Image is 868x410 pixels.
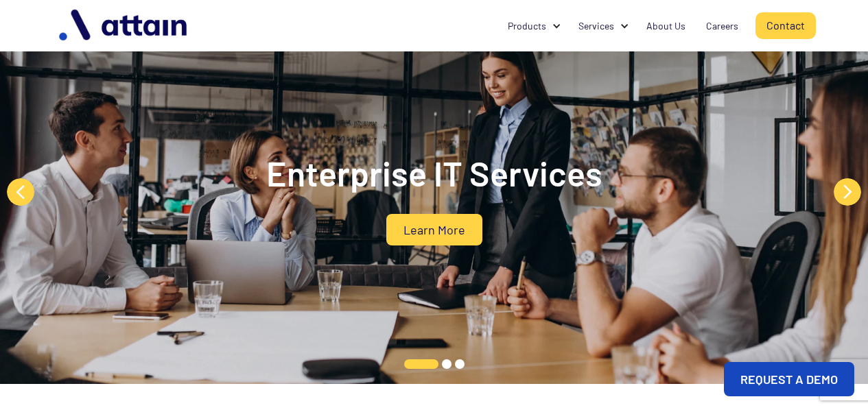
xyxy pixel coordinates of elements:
[386,214,482,245] a: Learn More
[724,362,854,396] a: REQUEST A DEMO
[834,178,861,206] button: Next
[646,19,685,33] div: About Us
[636,13,696,39] a: About Us
[442,359,451,369] button: 2 of 3
[578,19,614,33] div: Services
[52,4,196,47] img: logo
[160,152,709,193] h2: Enterprise IT Services
[7,178,34,206] button: Previous
[706,19,738,33] div: Careers
[696,13,749,39] a: Careers
[508,19,546,33] div: Products
[755,12,816,39] a: Contact
[497,13,568,39] div: Products
[404,359,438,369] button: 1 of 3
[568,13,636,39] div: Services
[455,359,465,369] button: 3 of 3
